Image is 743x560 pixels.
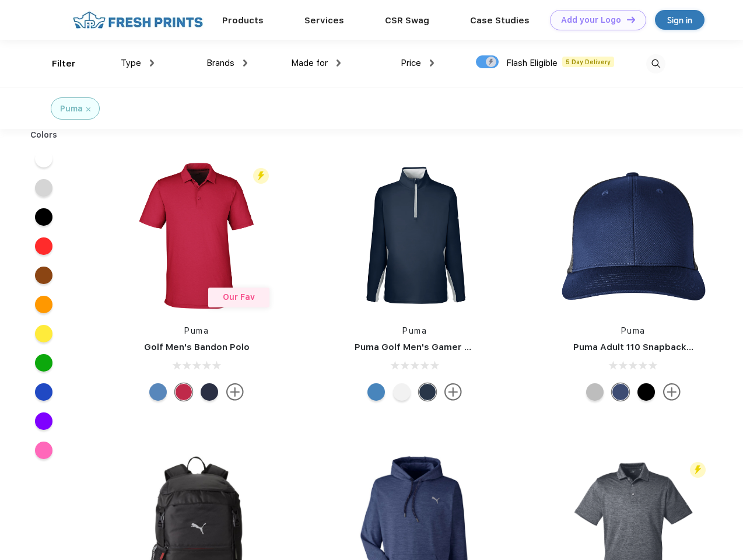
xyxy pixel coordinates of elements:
span: Made for [291,58,328,68]
img: func=resize&h=266 [556,158,711,313]
img: dropdown.png [243,60,247,66]
div: Navy Blazer [201,383,218,401]
div: Navy Blazer [419,383,436,401]
a: Golf Men's Bandon Polo [144,342,250,352]
img: flash_active_toggle.svg [690,462,706,478]
img: func=resize&h=266 [337,158,492,313]
div: Filter [52,57,76,71]
div: Quarry with Brt Whit [586,383,604,401]
span: 5 Day Delivery [562,57,614,67]
img: dropdown.png [337,60,341,66]
div: Bright White [393,383,411,401]
div: Bright Cobalt [367,383,385,401]
img: dropdown.png [430,60,434,66]
img: dropdown.png [150,60,154,66]
a: Puma [621,326,646,335]
div: Add your Logo [561,15,621,25]
a: Services [304,15,344,26]
span: Flash Eligible [506,58,558,68]
img: fo%20logo%202.webp [69,10,206,30]
div: Ski Patrol [175,383,192,401]
img: DT [627,16,635,23]
a: Sign in [655,10,705,30]
span: Our Fav [223,292,255,302]
img: flash_active_toggle.svg [253,168,269,184]
span: Brands [206,58,234,68]
img: desktop_search.svg [646,54,665,73]
img: more.svg [444,383,462,401]
div: Colors [22,129,66,141]
a: Puma [402,326,427,335]
img: filter_cancel.svg [86,107,90,111]
div: Puma [60,103,83,115]
img: func=resize&h=266 [119,158,274,313]
span: Type [121,58,141,68]
span: Price [401,58,421,68]
div: Peacoat Qut Shd [612,383,629,401]
a: Puma Golf Men's Gamer Golf Quarter-Zip [355,342,539,352]
div: Lake Blue [149,383,167,401]
a: Products [222,15,264,26]
img: more.svg [226,383,244,401]
div: Pma Blk Pma Blk [637,383,655,401]
div: Sign in [667,13,692,27]
a: CSR Swag [385,15,429,26]
img: more.svg [663,383,681,401]
a: Puma [184,326,209,335]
